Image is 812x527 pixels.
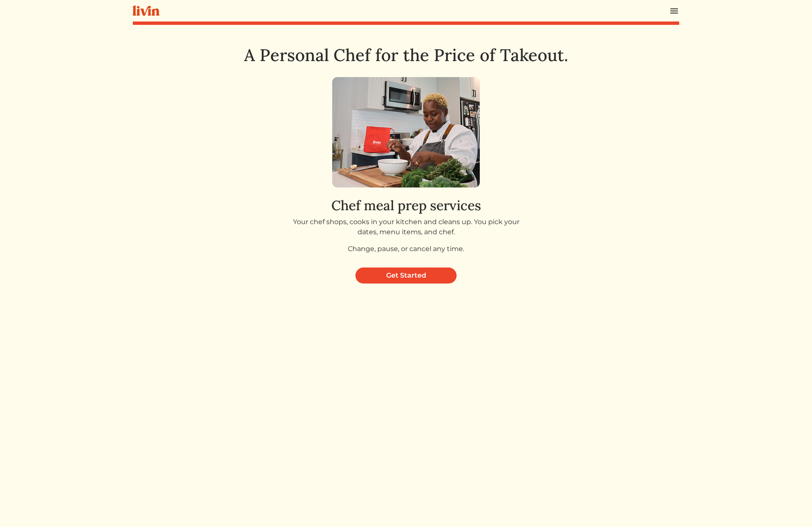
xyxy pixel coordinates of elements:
[133,5,159,16] img: livin-logo-a0d97d1a881af30f6274990eb6222085a2533c92bbd1e4f22c21b4f0d0e3210c.svg
[332,77,480,187] img: get_started_1-0a65ebd32e7c329797e27adf41642e3aafd0a893fca442ac9c35c8b44ad508ba.png
[669,6,679,16] img: menu_hamburger-cb6d353cf0ecd9f46ceae1c99ecbeb4a00e71ca567a856bd81f57e9d8c17bb26.svg
[284,217,528,237] p: Your chef shops, cooks in your kitchen and cleans up. You pick your dates, menu items, and chef.
[284,244,528,254] p: Change, pause, or cancel any time.
[284,198,528,214] h2: Chef meal prep services
[201,45,611,65] h1: A Personal Chef for the Price of Takeout.
[355,268,457,284] a: Get Started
